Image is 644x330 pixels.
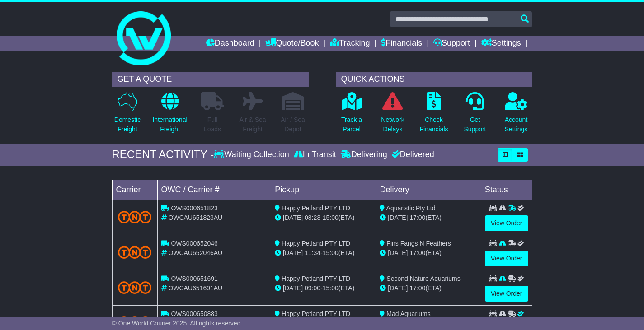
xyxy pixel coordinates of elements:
[171,240,218,247] span: OWS000652046
[485,286,528,302] a: View Order
[386,240,451,247] span: Fins Fangs N Feathers
[168,284,222,292] span: OWCAU651691AU
[275,284,372,293] div: - (ETA)
[409,284,425,292] span: 17:00
[419,92,448,139] a: CheckFinancials
[152,92,188,139] a: InternationalFreight
[323,284,338,292] span: 15:00
[380,248,477,258] div: (ETA)
[504,92,528,139] a: AccountSettings
[152,115,187,134] p: International Freight
[275,213,372,223] div: - (ETA)
[283,284,303,292] span: [DATE]
[112,72,309,87] div: GET A QUOTE
[323,214,338,221] span: 15:00
[463,92,486,139] a: GetSupport
[112,180,157,200] td: Carrier
[388,249,408,256] span: [DATE]
[341,115,362,134] p: Track a Parcel
[390,150,434,160] div: Delivered
[388,284,408,292] span: [DATE]
[282,205,350,212] span: Happy Petland PTY LTD
[239,115,266,134] p: Air & Sea Freight
[381,36,422,51] a: Financials
[271,180,376,200] td: Pickup
[214,150,291,160] div: Waiting Collection
[282,240,350,247] span: Happy Petland PTY LTD
[112,148,214,161] div: RECENT ACTIVITY -
[485,251,528,266] a: View Order
[386,310,430,317] span: Mad Aquariums
[381,115,404,134] p: Network Delays
[275,248,372,258] div: - (ETA)
[206,36,254,51] a: Dashboard
[481,36,521,51] a: Settings
[409,249,425,256] span: 17:00
[419,115,448,134] p: Check Financials
[305,214,320,221] span: 08:23
[376,180,481,200] td: Delivery
[112,320,243,327] span: © One World Courier 2025. All rights reserved.
[201,115,224,134] p: Full Loads
[505,115,528,134] p: Account Settings
[336,72,532,87] div: QUICK ACTIONS
[282,310,350,317] span: Happy Petland PTY LTD
[291,150,338,160] div: In Transit
[330,36,370,51] a: Tracking
[433,36,470,51] a: Support
[265,36,319,51] a: Quote/Book
[341,92,362,139] a: Track aParcel
[323,249,338,256] span: 15:00
[114,115,141,134] p: Domestic Freight
[485,215,528,231] a: View Order
[380,213,477,223] div: (ETA)
[283,214,303,221] span: [DATE]
[282,275,350,282] span: Happy Petland PTY LTD
[171,310,218,317] span: OWS000650883
[118,211,152,223] img: TNT_Domestic.png
[118,246,152,258] img: TNT_Domestic.png
[481,180,532,200] td: Status
[464,115,486,134] p: Get Support
[338,150,390,160] div: Delivering
[168,214,222,221] span: OWCAU651823AU
[114,92,141,139] a: DomesticFreight
[380,284,477,293] div: (ETA)
[305,284,320,292] span: 09:00
[281,115,305,134] p: Air / Sea Depot
[118,281,152,293] img: TNT_Domestic.png
[409,214,425,221] span: 17:00
[386,205,436,212] span: Aquaristic Pty Ltd
[386,275,460,282] span: Second Nature Aquariums
[168,249,222,256] span: OWCAU652046AU
[118,316,152,329] img: TNT_Domestic.png
[388,214,408,221] span: [DATE]
[283,249,303,256] span: [DATE]
[171,205,218,212] span: OWS000651823
[305,249,320,256] span: 11:34
[381,92,404,139] a: NetworkDelays
[171,275,218,282] span: OWS000651691
[157,180,271,200] td: OWC / Carrier #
